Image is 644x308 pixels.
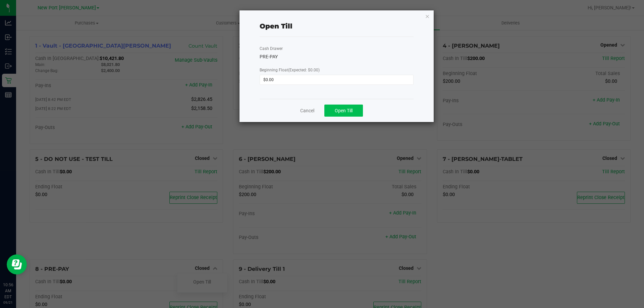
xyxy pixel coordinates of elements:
span: Beginning Float [260,68,320,72]
label: Cash Drawer [260,46,283,52]
a: Cancel [300,107,314,114]
button: Open Till [324,105,363,117]
span: (Expected: $0.00) [288,68,320,72]
div: Open Till [260,21,292,31]
span: Open Till [335,108,353,113]
iframe: Resource center [7,254,27,274]
div: PRE-PAY [260,53,414,60]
